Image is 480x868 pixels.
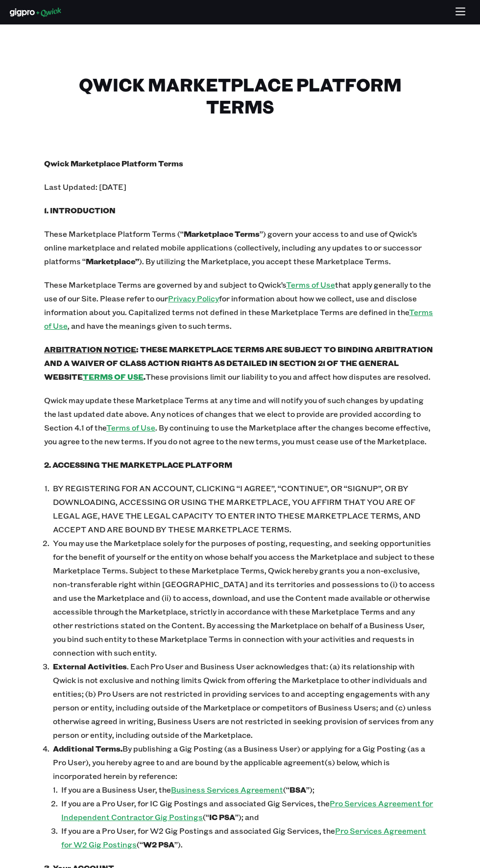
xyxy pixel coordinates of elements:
[53,660,436,742] p: . Each Pro User and Business User acknowledges that: (a) its relationship with Qwick is not exclu...
[53,536,436,660] p: You may use the Marketplace solely for the purposes of posting, requesting, and seeking opportuni...
[53,742,436,783] p: By publishing a Gig Posting (as a Business User) or applying for a Gig Posting (as a Pro User), y...
[44,459,232,470] b: 2. ACCESSING THE MARKETPLACE PLATFORM
[289,784,306,795] b: BSA
[61,797,436,824] p: If you are a Pro User, for IC Gig Postings and associated Gig Services, the (“ ”); and
[44,393,436,448] p: Qwick may update these Marketplace Terms at any time and will notify you of such changes by updat...
[44,278,436,333] p: These Marketplace Terms are governed by and subject to Qwick’s that apply generally to the use of...
[44,227,436,268] p: These Marketplace Platform Terms (“ ”) govern your access to and use of Qwick’s online marketplac...
[44,158,183,168] b: Qwick Marketplace Platform Terms
[184,228,260,239] b: Marketplace Terms
[44,344,136,354] u: ARBITRATION NOTICE
[143,839,174,849] b: W2 PSA
[61,824,436,851] p: If you are a Pro User, for W2 Gig Postings and associated Gig Services, the (“ ”).
[86,256,139,266] b: Marketplace”
[44,343,436,384] p: These provisions limit our liability to you and affect how disputes are resolved.
[53,743,122,754] b: Additional Terms.
[209,812,235,822] b: IC PSA
[171,784,283,795] a: Business Services Agreement
[44,180,436,194] p: Last Updated: [DATE]
[44,205,116,215] b: 1. INTRODUCTION
[53,481,436,536] p: BY REGISTERING FOR AN ACCOUNT, CLICKING “I AGREE”, “CONTINUE”, OR “SIGNUP”, OR BY DOWNLOADING, AC...
[44,73,436,117] h1: Qwick Marketplace Platform Terms
[286,279,335,290] a: Terms of Use
[106,422,155,433] a: Terms of Use
[168,293,219,303] a: Privacy Policy
[144,371,145,382] b: .
[53,661,127,671] b: External Activities
[83,371,144,382] a: TERMS OF USE
[61,783,436,797] p: If you are a Business User, the (“ ”);
[44,344,433,382] b: : THESE MARKETPLACE TERMS ARE SUBJECT TO BINDING ARBITRATION AND A WAIVER OF CLASS ACTION RIGHTS ...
